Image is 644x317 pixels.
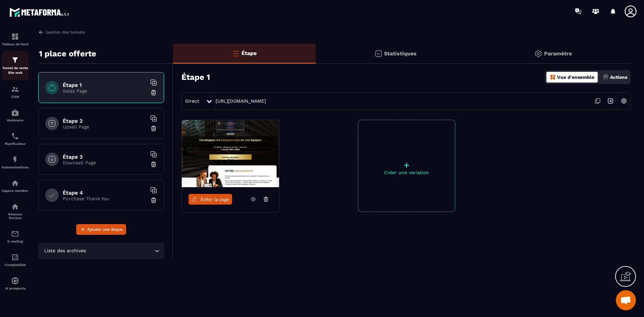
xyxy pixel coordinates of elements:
[604,95,617,107] img: arrow-next.bcc2205e.svg
[43,247,87,255] span: Liste des archives
[544,50,572,57] p: Paramètre
[2,189,29,193] p: Espace membre
[11,156,19,164] img: automations
[11,56,19,64] img: formation
[2,225,29,248] a: emailemailE-mailing
[534,50,542,58] img: setting-gr.5f69749f.svg
[384,50,417,57] p: Statistiques
[2,80,29,104] a: formationformationCRM
[2,104,29,127] a: automationsautomationsWebinaire
[2,95,29,99] p: CRM
[358,170,455,175] p: Créer une variation
[63,190,147,196] h6: Étape 4
[181,72,210,82] h3: Étape 1
[38,29,85,35] a: Gestion des tunnels
[76,224,126,235] button: Ajouter une étape
[2,212,29,220] p: Réseaux Sociaux
[189,194,232,205] a: Éditer la page
[63,154,147,160] h6: Étape 3
[11,277,19,285] img: automations
[2,174,29,198] a: automationsautomationsEspace membre
[241,50,257,56] p: Étape
[216,98,266,104] a: [URL][DOMAIN_NAME]
[2,118,29,122] p: Webinaire
[63,124,147,129] p: Upsell Page
[2,165,29,169] p: Automatisations
[2,198,29,225] a: social-networksocial-networkRéseaux Sociaux
[150,89,157,96] img: trash
[2,142,29,146] p: Planificateur
[232,49,240,57] img: bars-o.4a397970.svg
[11,85,19,93] img: formation
[87,226,122,233] span: Ajouter une étape
[610,74,627,80] p: Actions
[550,74,556,80] img: dashboard-orange.40269519.svg
[185,98,199,104] span: Direct
[2,51,29,80] a: formationformationTunnel de vente Site web
[11,203,19,211] img: social-network
[11,109,19,117] img: automations
[182,120,279,187] img: image
[63,160,147,165] p: Downsell Page
[616,290,636,310] a: Ouvrir le chat
[9,6,70,18] img: logo
[11,253,19,261] img: accountant
[150,161,157,168] img: trash
[2,66,29,75] p: Tunnel de vente Site web
[557,74,594,80] p: Vue d'ensemble
[39,47,96,60] p: 1 place offerte
[201,197,229,202] span: Éditer la page
[87,247,153,255] input: Search for option
[38,243,164,259] div: Search for option
[11,230,19,238] img: email
[11,33,19,41] img: formation
[2,248,29,272] a: accountantaccountantComptabilité
[150,125,157,132] img: trash
[374,50,382,58] img: stats.20deebd0.svg
[2,240,29,243] p: E-mailing
[2,28,29,51] a: formationformationTableau de bord
[63,82,147,88] h6: Étape 1
[2,42,29,46] p: Tableau de bord
[63,88,147,94] p: Sales Page
[63,196,147,201] p: Purchase Thank You
[2,286,29,290] p: IA prospects
[2,263,29,267] p: Comptabilité
[2,127,29,151] a: schedulerschedulerPlanificateur
[11,132,19,140] img: scheduler
[11,179,19,187] img: automations
[63,118,147,124] h6: Étape 2
[358,160,455,170] p: +
[603,74,609,80] img: actions.d6e523a2.png
[38,29,44,35] img: arrow
[2,151,29,174] a: automationsautomationsAutomatisations
[150,197,157,204] img: trash
[618,95,630,107] img: setting-w.858f3a88.svg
